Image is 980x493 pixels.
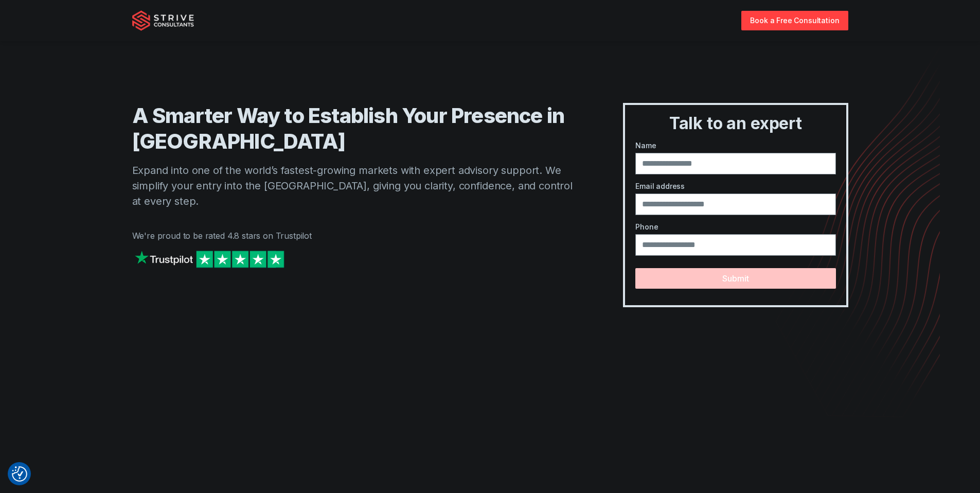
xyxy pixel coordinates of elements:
p: Expand into one of the world’s fastest-growing markets with expert advisory support. We simplify ... [132,163,582,209]
label: Name [635,140,835,151]
img: Strive on Trustpilot [132,248,287,270]
a: Book a Free Consultation [741,11,848,30]
h1: A Smarter Way to Establish Your Presence in [GEOGRAPHIC_DATA] [132,103,582,154]
img: Revisit consent button [12,466,27,482]
p: We're proud to be rated 4.8 stars on Trustpilot [132,230,582,242]
label: Phone [635,221,835,232]
h3: Talk to an expert [629,113,842,134]
label: Email address [635,181,835,191]
button: Consent Preferences [12,466,27,482]
img: Strive Consultants [132,10,194,31]
button: Submit [635,268,835,289]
